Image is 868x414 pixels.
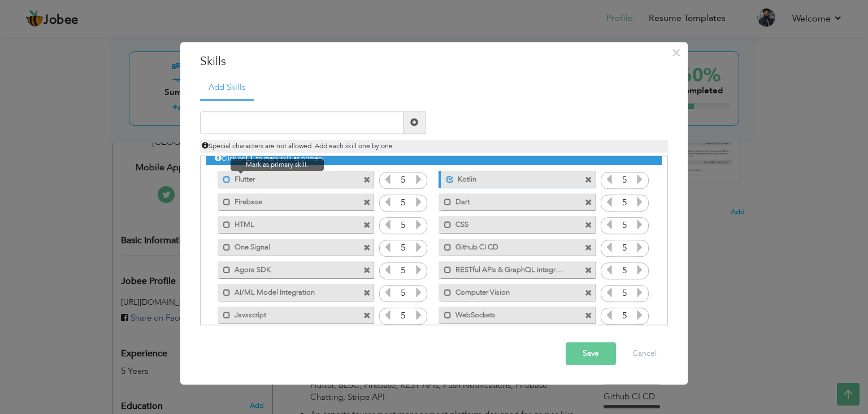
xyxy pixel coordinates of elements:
a: Add Skills [200,76,254,101]
button: Cancel [621,342,668,365]
label: CSS [452,216,566,230]
label: RESTful APIs & GraphQL integration [452,261,566,275]
div: Click on , to mark skill as primary. [206,152,662,165]
button: Save [566,342,616,365]
span: Mark as primary skill. [231,159,324,171]
label: Github CI CD [452,239,566,253]
label: HTML [231,216,345,230]
label: Javsscript [231,307,345,321]
label: WebSockets [452,307,566,321]
span: × [671,42,681,63]
label: Firebase [231,193,345,208]
label: Computer Vision [452,284,566,298]
h3: Skills [200,53,668,70]
label: Flutter [231,171,345,185]
label: Agora SDK [231,261,345,275]
span: Special characters are not allowed. Add each skill one by one. [202,141,394,150]
label: Dart [452,193,566,208]
label: AI/ML Model Integration [231,284,345,298]
label: One Signal [231,239,345,253]
label: Kotlin [454,171,566,185]
button: Close [667,44,685,62]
